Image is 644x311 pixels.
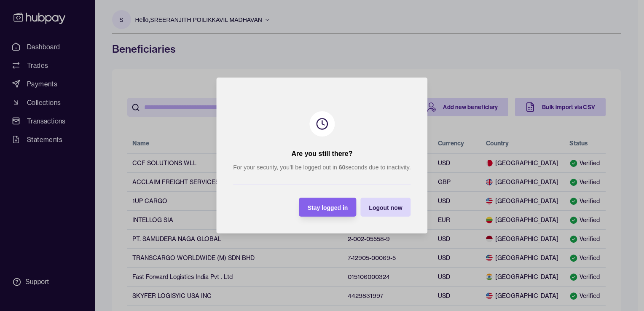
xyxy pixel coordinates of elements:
[308,204,348,211] span: Stay logged in
[360,198,411,217] button: Logout now
[339,164,346,171] strong: 60
[292,149,353,158] h2: Are you still there?
[299,198,357,217] button: Stay logged in
[233,163,411,172] p: For your security, you’ll be logged out in seconds due to inactivity.
[369,204,402,211] span: Logout now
